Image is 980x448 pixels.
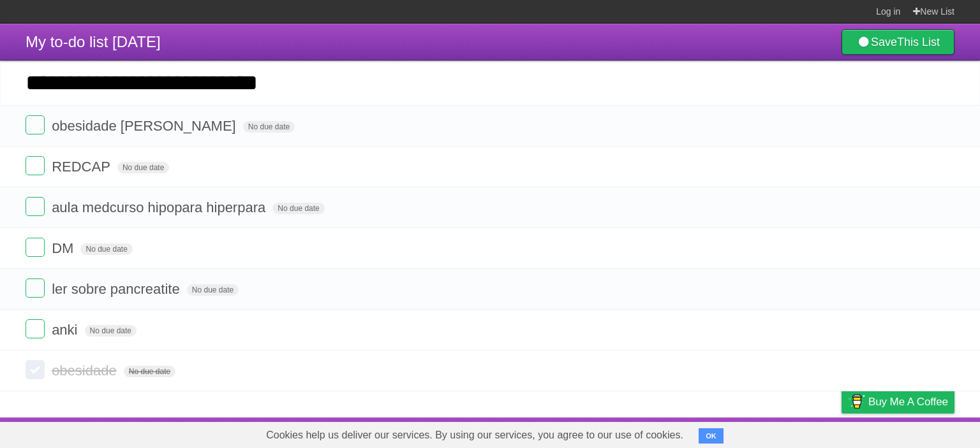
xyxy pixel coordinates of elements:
span: No due date [243,121,295,133]
a: Terms [782,421,810,445]
span: Buy me a coffee [868,391,948,413]
span: Cookies help us deliver our services. By using our services, you agree to our use of cookies. [253,423,696,448]
span: No due date [80,243,132,255]
span: No due date [85,325,137,336]
span: No due date [187,284,239,296]
a: SaveThis List [842,29,954,55]
a: About [672,421,699,445]
a: Developers [714,421,766,445]
label: Done [26,238,45,257]
a: Suggest a feature [874,421,954,445]
span: My to-do list [DATE] [26,33,161,50]
span: ler sobre pancreatite [52,281,183,297]
span: No due date [124,366,175,377]
label: Done [26,156,45,175]
span: No due date [272,203,324,214]
a: Privacy [825,421,858,445]
span: REDCAP [52,159,114,175]
span: anki [52,322,80,338]
label: Done [26,319,45,338]
label: Done [26,115,45,134]
label: Done [26,360,45,379]
span: aula medcurso hipopara hiperpara [52,199,269,215]
a: Buy me a coffee [842,390,954,414]
span: obesidade [PERSON_NAME] [52,118,239,134]
span: No due date [117,162,169,173]
span: DM [52,240,77,256]
label: Done [26,278,45,298]
span: obesidade [52,363,120,379]
button: OK [699,428,724,444]
label: Done [26,197,45,216]
img: Buy me a coffee [848,391,865,412]
b: This List [897,36,940,48]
